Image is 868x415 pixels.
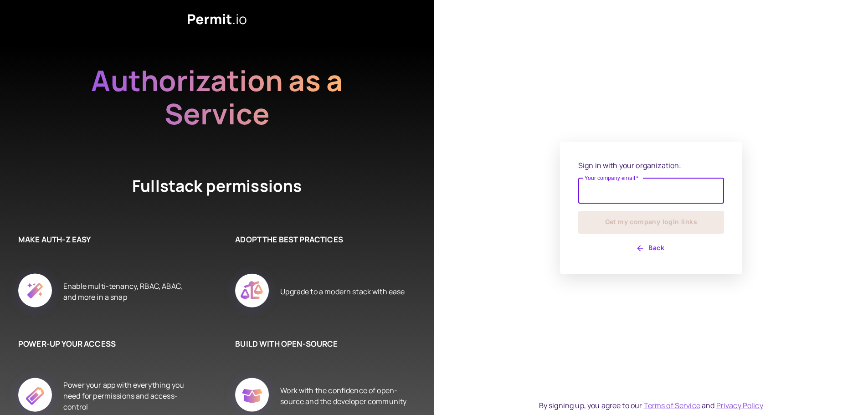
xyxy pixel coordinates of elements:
h4: Fullstack permissions [98,175,335,197]
button: Back [578,241,724,256]
a: Terms of Service [644,400,700,410]
h2: Authorization as a Service [62,64,372,130]
h6: ADOPT THE BEST PRACTICES [235,234,406,246]
a: Privacy Policy [716,400,763,410]
div: Enable multi-tenancy, RBAC, ABAC, and more in a snap [63,263,190,320]
h6: POWER-UP YOUR ACCESS [18,338,190,350]
h6: MAKE AUTH-Z EASY [18,234,190,246]
p: Sign in with your organization: [578,160,724,171]
h6: BUILD WITH OPEN-SOURCE [235,338,406,350]
div: By signing up, you agree to our and [539,400,763,411]
label: Your company email [585,174,639,182]
button: Get my company login links [578,211,724,234]
div: Upgrade to a modern stack with ease [280,263,405,320]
